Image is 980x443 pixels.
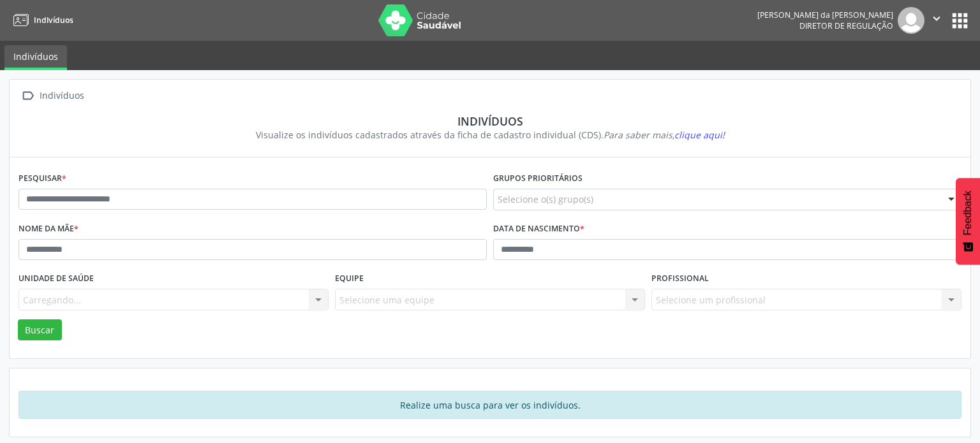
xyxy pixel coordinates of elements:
span: clique aqui! [674,129,725,141]
button: Feedback - Mostrar pesquisa [956,178,980,265]
div: Indivíduos [27,114,953,128]
label: Data de nascimento [493,219,584,239]
span: Indivíduos [34,15,73,25]
i:  [930,11,944,25]
div: Visualize os indivíduos cadastrados através da ficha de cadastro individual (CDS). [27,128,953,142]
label: Grupos prioritários [493,169,583,189]
span: Feedback [962,191,974,235]
div: [PERSON_NAME] da [PERSON_NAME] [757,10,893,20]
button:  [924,7,949,34]
button: apps [949,10,971,32]
span: Selecione o(s) grupo(s) [498,192,593,206]
i: Para saber mais, [604,129,725,141]
span: Diretor de regulação [799,20,893,31]
div: Indivíduos [37,87,86,105]
label: Equipe [335,269,364,289]
label: Profissional [651,269,709,289]
img: img [898,7,924,34]
label: Unidade de saúde [19,269,94,289]
div: Realize uma busca para ver os indivíduos. [19,391,961,419]
button: Buscar [18,319,62,341]
i:  [19,87,37,105]
a: Indivíduos [9,10,73,31]
label: Pesquisar [19,169,66,189]
a:  Indivíduos [19,87,86,105]
label: Nome da mãe [19,219,78,239]
a: Indivíduos [4,45,67,70]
